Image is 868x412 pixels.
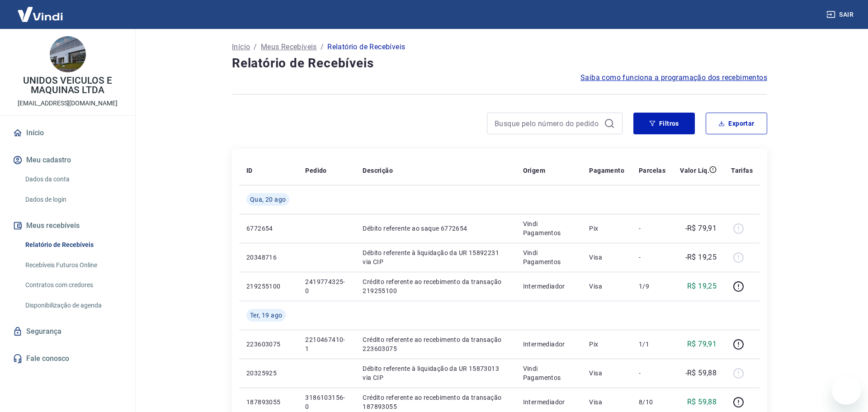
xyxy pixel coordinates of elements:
[685,368,717,379] p: -R$ 59,88
[580,72,767,83] a: Saiba como funciona a programação dos recebimentos
[589,398,624,407] p: Visa
[523,364,575,382] p: Vindi Pagamentos
[22,170,124,189] a: Dados da conta
[639,282,665,291] p: 1/9
[246,398,291,407] p: 187893055
[11,349,124,369] a: Fale conosco
[685,252,717,263] p: -R$ 19,25
[11,123,124,143] a: Início
[523,398,575,407] p: Intermediador
[22,276,124,294] a: Contratos com credores
[246,282,291,291] p: 219255100
[11,150,124,170] button: Meu cadastro
[687,281,717,292] p: R$ 19,25
[639,369,665,378] p: -
[246,253,291,262] p: 20348716
[523,219,575,237] p: Vindi Pagamentos
[523,166,545,175] p: Origem
[305,166,326,175] p: Pedido
[246,224,291,233] p: 6772654
[589,369,624,378] p: Visa
[363,248,508,266] p: Débito referente à liquidação da UR 15892231 via CIP
[706,113,767,134] button: Exportar
[363,277,508,295] p: Crédito referente ao recebimento da transação 219255100
[250,311,282,320] span: Ter, 19 ago
[246,369,291,378] p: 20325925
[633,113,695,134] button: Filtros
[639,253,665,262] p: -
[639,340,665,349] p: 1/1
[305,277,348,295] p: 2419774325-0
[246,340,291,349] p: 223603075
[639,166,665,175] p: Parcelas
[589,166,624,175] p: Pagamento
[523,282,575,291] p: Intermediador
[680,166,709,175] p: Valor Líq.
[363,393,508,411] p: Crédito referente ao recebimento da transação 187893055
[11,322,124,341] a: Segurança
[687,397,717,407] p: R$ 59,88
[363,335,508,353] p: Crédito referente ao recebimento da transação 223603075
[363,166,393,175] p: Descrição
[22,296,124,315] a: Disponibilização de agenda
[232,42,250,52] a: Início
[639,224,665,233] p: -
[327,42,405,52] p: Relatório de Recebíveis
[305,335,348,353] p: 2210467410-1
[825,6,857,23] button: Sair
[305,393,348,411] p: 3186103156-0
[523,340,575,349] p: Intermediador
[731,166,753,175] p: Tarifas
[250,195,286,204] span: Qua, 20 ago
[589,253,624,262] p: Visa
[363,364,508,382] p: Débito referente à liquidação da UR 15873013 via CIP
[18,99,118,108] p: [EMAIL_ADDRESS][DOMAIN_NAME]
[832,376,861,405] iframe: Botão para abrir a janela de mensagens
[50,36,86,72] img: 0fa5476e-c494-4df4-9457-b10783cb2f62.jpeg
[589,340,624,349] p: Pix
[639,398,665,407] p: 8/10
[22,190,124,209] a: Dados de login
[22,236,124,254] a: Relatório de Recebíveis
[22,256,124,275] a: Recebíveis Futuros Online
[589,224,624,233] p: Pix
[363,224,508,233] p: Débito referente ao saque 6772654
[523,248,575,266] p: Vindi Pagamentos
[321,42,324,52] p: /
[11,0,70,28] img: Vindi
[11,216,124,236] button: Meus recebíveis
[7,76,128,95] p: UNIDOS VEICULOS E MAQUINAS LTDA
[589,282,624,291] p: Visa
[246,166,253,175] p: ID
[687,339,717,350] p: R$ 79,91
[495,117,600,130] input: Busque pelo número do pedido
[685,223,717,234] p: -R$ 79,91
[254,42,257,52] p: /
[261,42,317,52] a: Meus Recebíveis
[232,54,767,72] h4: Relatório de Recebíveis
